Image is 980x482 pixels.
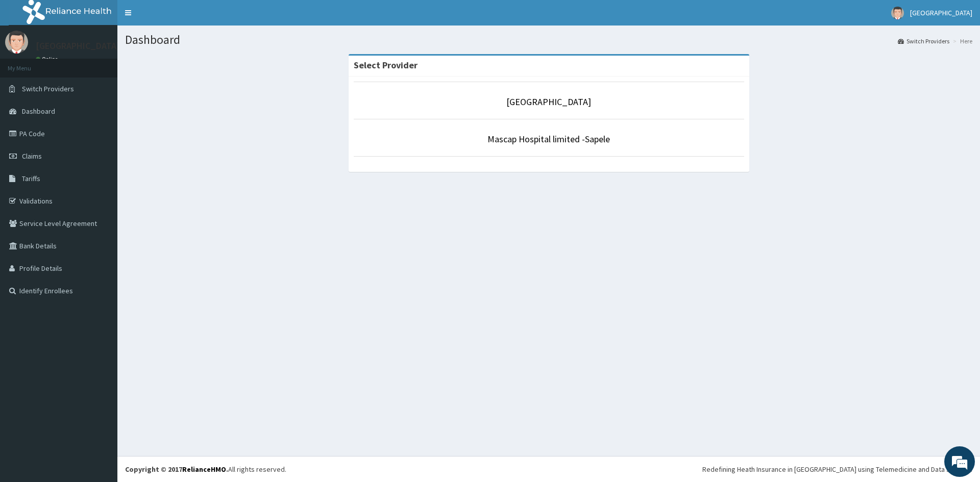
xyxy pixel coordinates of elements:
[5,31,28,54] img: User Image
[22,174,40,183] span: Tariffs
[487,133,610,145] a: Mascap Hospital limited -Sapele
[117,456,980,482] footer: All rights reserved.
[22,84,74,93] span: Switch Providers
[891,7,904,19] img: User Image
[910,8,972,17] span: [GEOGRAPHIC_DATA]
[36,41,120,50] p: [GEOGRAPHIC_DATA]
[506,96,591,108] a: [GEOGRAPHIC_DATA]
[898,37,949,45] a: Switch Providers
[36,56,60,63] a: Online
[182,465,226,474] a: RelianceHMO
[125,465,228,474] strong: Copyright © 2017 .
[22,107,55,116] span: Dashboard
[22,151,42,161] span: Claims
[702,464,972,474] div: Redefining Heath Insurance in [GEOGRAPHIC_DATA] using Telemedicine and Data Science!
[950,37,972,45] li: Here
[125,33,972,46] h1: Dashboard
[354,59,418,71] strong: Select Provider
